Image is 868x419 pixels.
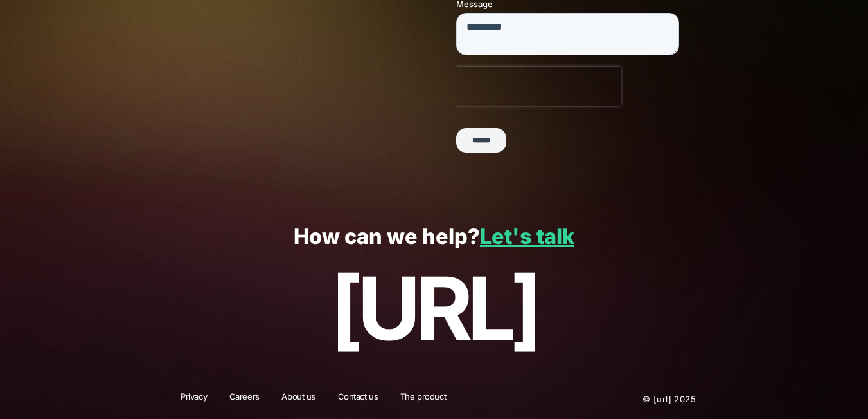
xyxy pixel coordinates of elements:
[28,225,840,249] p: How can we help?
[3,41,228,53] label: Email must be formatted correctly.
[392,391,454,407] a: The product
[330,391,387,407] a: Contact us
[480,224,574,249] a: Let's talk
[565,391,696,407] p: © [URL] 2025
[172,391,215,407] a: Privacy
[221,391,268,407] a: Careers
[28,260,840,358] p: [URL]
[273,391,324,407] a: About us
